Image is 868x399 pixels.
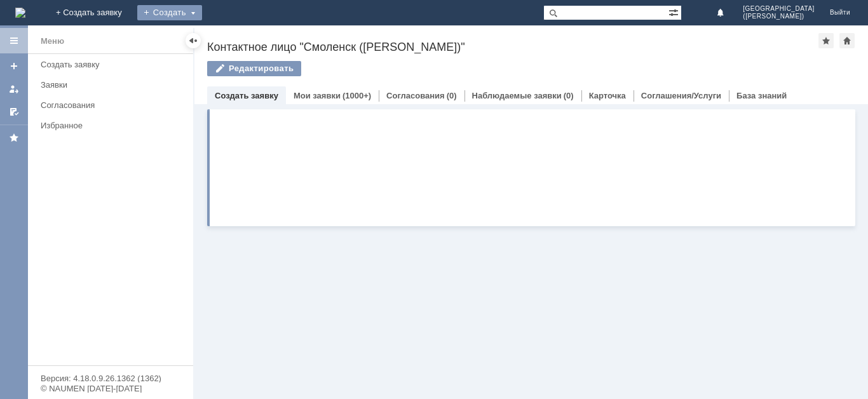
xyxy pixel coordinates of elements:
a: Наблюдаемые заявки [472,91,562,100]
a: Мои заявки [294,91,341,100]
span: Расширенный поиск [668,6,681,18]
a: Создать заявку [4,56,24,76]
div: Создать заявку [41,60,186,69]
img: logo [15,8,25,18]
a: Создать заявку [215,91,278,100]
div: © NAUMEN [DATE]-[DATE] [41,384,180,393]
a: Соглашения/Услуги [641,91,721,100]
a: Создать заявку [36,55,191,74]
div: Добавить в избранное [818,33,834,48]
div: (0) [564,91,574,100]
a: Мои заявки [4,79,24,99]
div: Версия: 4.18.0.9.26.1362 (1362) [41,374,180,382]
a: Перейти на домашнюю страницу [15,8,25,18]
div: Меню [41,34,64,49]
a: Мои согласования [4,102,24,122]
div: Контактное лицо "Смоленск ([PERSON_NAME])" [207,41,818,53]
div: Согласования [41,100,186,110]
a: Заявки [36,75,191,95]
a: Карточка [589,91,626,100]
div: (0) [447,91,457,100]
a: База знаний [736,91,787,100]
div: Скрыть меню [186,33,201,48]
span: ([PERSON_NAME]) [743,13,815,20]
div: Заявки [41,80,186,90]
div: Создать [137,5,202,20]
div: Сделать домашней страницей [839,33,855,48]
div: (1000+) [342,91,371,100]
div: Избранное [41,121,172,130]
a: Согласования [36,95,191,115]
span: [GEOGRAPHIC_DATA] [743,5,815,13]
a: Согласования [386,91,445,100]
